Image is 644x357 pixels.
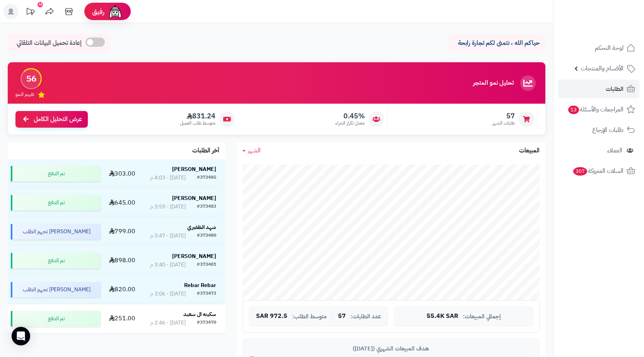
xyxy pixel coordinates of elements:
a: المراجعات والأسئلة13 [558,100,639,119]
a: السلات المتروكة307 [558,162,639,180]
div: [DATE] - 3:06 م [150,290,186,298]
span: إعادة تحميل البيانات التلقائي [17,39,82,48]
a: عرض التحليل الكامل [15,111,88,128]
span: 57 [492,112,515,120]
span: متوسط طلب العميل [180,120,215,126]
a: الطلبات [558,80,639,98]
h3: تحليل نمو المتجر [473,80,514,87]
div: تم الدفع [11,166,101,181]
div: #373480 [197,232,216,240]
h3: المبيعات [519,147,540,154]
a: تحديثات المنصة [20,4,40,21]
div: #373481 [197,261,216,269]
span: عدد الطلبات: [350,313,381,320]
img: logo-2.png [591,6,637,22]
strong: شهد الظفيري [187,223,216,231]
img: ai-face.png [108,4,123,19]
div: #373470 [197,319,216,327]
a: طلبات الإرجاع [558,121,639,139]
div: [DATE] - 3:40 م [150,261,186,269]
h3: آخر الطلبات [192,147,219,154]
div: [PERSON_NAME] تجهيز الطلب [11,282,101,297]
div: تم الدفع [11,195,101,210]
td: 898.00 [104,246,141,275]
strong: سكينه ال سعيد [183,310,216,318]
div: [DATE] - 4:03 م [150,174,186,182]
div: [DATE] - 3:47 م [150,232,186,240]
div: #373485 [197,174,216,182]
div: تم الدفع [11,253,101,268]
span: طلبات الشهر [492,120,515,126]
span: الطلبات [606,84,624,94]
span: العملاء [607,145,622,156]
span: السلات المتروكة [572,166,624,176]
span: عرض التحليل الكامل [34,115,82,124]
span: 55.4K SAR [427,313,458,320]
span: معدل تكرار الشراء [335,120,365,126]
div: Open Intercom Messenger [12,327,30,345]
a: العملاء [558,141,639,160]
strong: [PERSON_NAME] [172,252,216,260]
div: تم الدفع [11,311,101,326]
strong: Rebar Rebar [184,281,216,289]
span: الأقسام والمنتجات [581,63,624,74]
td: 645.00 [104,188,141,217]
span: | [331,313,333,319]
div: 10 [38,2,43,7]
span: 307 [573,167,587,176]
span: 831.24 [180,112,215,120]
strong: [PERSON_NAME] [172,194,216,202]
span: 0.45% [335,112,365,120]
td: 303.00 [104,159,141,188]
td: 820.00 [104,275,141,304]
td: 799.00 [104,217,141,246]
a: لوحة التحكم [558,39,639,57]
span: تقييم النمو [15,91,34,98]
div: هدف المبيعات الشهري ([DATE]) [249,345,533,353]
span: 972.5 SAR [256,313,287,320]
span: المراجعات والأسئلة [567,104,624,115]
strong: [PERSON_NAME] [172,165,216,173]
div: #373483 [197,203,216,211]
span: متوسط الطلب: [292,313,327,320]
span: 57 [338,313,346,320]
div: [DATE] - 3:59 م [150,203,186,211]
p: حياكم الله ، نتمنى لكم تجارة رابحة [454,39,540,48]
div: #373473 [197,290,216,298]
span: الشهر [248,146,261,155]
span: لوحة التحكم [595,43,624,53]
div: [DATE] - 2:46 م [150,319,186,327]
div: [PERSON_NAME] تجهيز الطلب [11,224,101,239]
span: إجمالي المبيعات: [463,313,501,320]
span: طلبات الإرجاع [592,125,624,135]
td: 251.00 [104,304,141,333]
span: رفيق [92,7,104,16]
span: 13 [568,106,579,114]
a: الشهر [243,146,261,155]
